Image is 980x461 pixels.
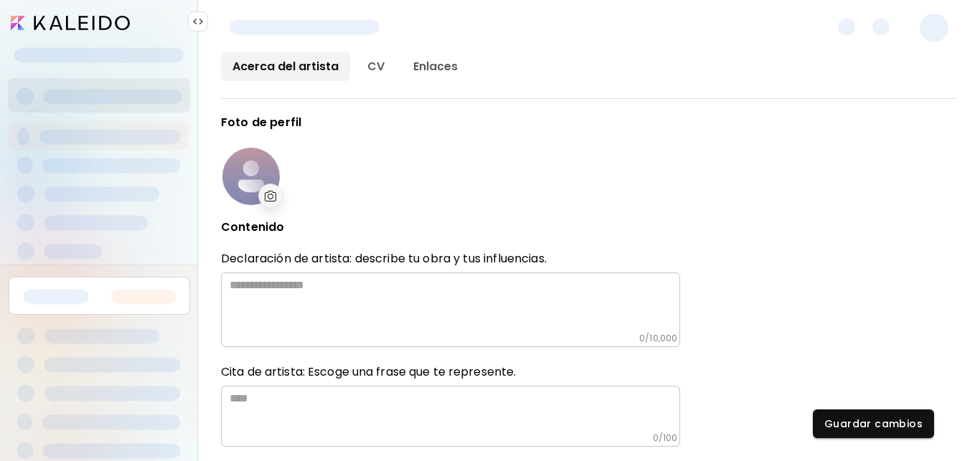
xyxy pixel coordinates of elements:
[192,16,204,27] img: collapse
[824,417,923,432] span: Guardar cambios
[653,432,677,444] h6: 0 / 100
[813,409,934,438] button: Guardar cambios
[356,52,396,81] a: CV
[639,333,677,344] h6: 0 / 10,000
[221,251,680,267] p: Declaración de artista: describe tu obra y tus influencias.
[221,52,350,81] a: Acerca del artista
[221,364,680,380] h6: Cita de artista: Escoge una frase que te represente.
[221,116,680,129] p: Foto de perfil
[402,52,469,81] a: Enlaces
[221,221,680,234] p: Contenido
